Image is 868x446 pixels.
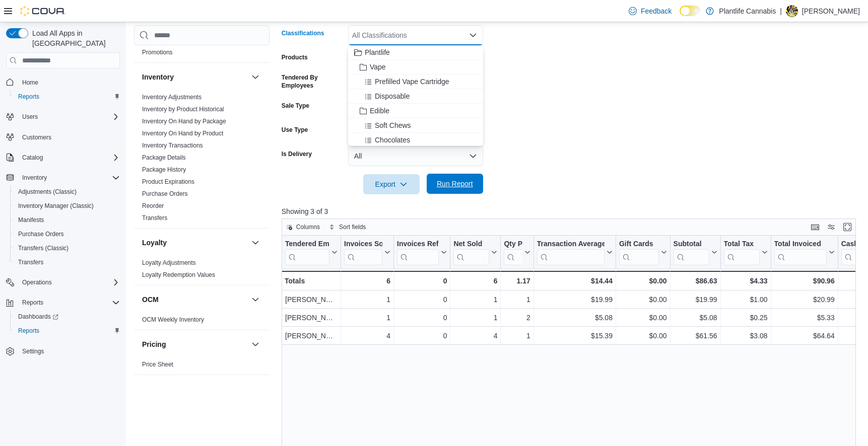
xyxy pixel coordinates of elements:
button: Pricing [249,338,261,350]
span: Manifests [18,216,44,224]
button: Loyalty [249,237,261,249]
button: Tendered Employee [285,240,338,265]
span: Inventory On Hand by Package [142,117,226,125]
div: Qty Per Transaction [504,240,522,249]
span: Reports [14,91,120,103]
button: Prefilled Vape Cartridge [348,75,483,89]
p: Showing 3 of 3 [282,206,862,216]
a: Product Expirations [142,178,194,185]
button: Total Tax [723,240,767,265]
a: Package History [142,166,186,173]
a: Reports [14,325,43,337]
span: Prefilled Vape Cartridge [375,77,449,87]
span: Price Sheet [142,360,173,368]
button: Reports [2,295,124,310]
span: Package History [142,166,186,174]
div: 2 [504,312,530,324]
div: $0.25 [723,312,767,324]
div: Gift Cards [619,240,659,249]
button: Plantlife [348,45,483,60]
span: Reorder [142,202,164,210]
button: Inventory [249,71,261,83]
button: Catalog [18,152,47,164]
span: Home [18,76,120,88]
span: Export [369,174,414,194]
a: Package Details [142,154,186,161]
div: Qty Per Transaction [504,240,522,265]
a: Purchase Orders [142,190,188,197]
span: Reports [18,296,120,309]
div: 6 [344,275,390,287]
div: $0.00 [619,312,667,324]
div: $3.08 [723,330,767,342]
a: Purchase Orders [14,228,68,240]
div: $5.08 [537,312,613,324]
a: Loyalty Adjustments [142,259,196,266]
div: 1 [504,293,530,306]
div: 1.17 [504,275,530,287]
img: Cova [20,6,65,16]
div: Transaction Average [537,240,605,265]
span: Dashboards [14,311,120,323]
span: Promotions [142,48,173,56]
span: Vape [370,62,386,72]
div: Invoices Ref [397,240,439,249]
button: Invoices Sold [344,240,390,265]
div: 1 [344,312,390,324]
button: All [348,146,483,166]
button: Operations [2,275,124,289]
a: Inventory On Hand by Product [142,130,223,137]
button: Transaction Average [537,240,613,265]
span: Catalog [22,154,43,162]
span: Inventory Transactions [142,141,203,150]
div: Totals [285,275,338,287]
a: Feedback [625,1,676,21]
div: Total Invoiced [774,240,826,249]
span: Reports [18,93,39,101]
span: Users [22,113,38,121]
button: OCM [142,294,247,305]
button: Purchase Orders [10,227,124,241]
div: Total Invoiced [774,240,826,265]
div: 4 [344,330,390,342]
span: Product Expirations [142,178,194,186]
div: Tendered Employee [285,240,329,249]
button: Settings [2,344,124,358]
div: $15.39 [537,330,613,342]
span: Transfers [142,214,167,222]
a: Inventory Adjustments [142,94,202,101]
button: Reports [10,90,124,104]
div: 1 [504,330,530,342]
span: Inventory Adjustments [142,93,202,101]
span: Chocolates [375,135,410,145]
div: $0.00 [619,275,667,287]
a: Inventory Transactions [142,142,203,149]
div: $86.63 [673,275,717,287]
a: Reports [14,91,43,103]
div: Invoices Sold [344,240,382,249]
div: 0 [397,293,447,306]
div: Subtotal [673,240,709,249]
button: Run Report [427,174,483,194]
span: Dashboards [18,313,58,321]
h3: Loyalty [142,238,167,248]
div: [PERSON_NAME] [285,312,338,324]
p: [PERSON_NAME] [802,5,860,17]
span: Columns [296,223,320,231]
div: $5.08 [673,312,717,324]
span: Soft Chews [375,120,411,130]
div: $90.96 [774,275,834,287]
span: Transfers [18,258,43,266]
span: Purchase Orders [18,230,64,238]
div: $61.56 [673,330,717,342]
label: Is Delivery [282,150,312,158]
a: Dashboards [14,311,62,323]
span: Settings [18,345,120,357]
div: 0 [397,312,447,324]
button: OCM [249,293,261,306]
a: Inventory On Hand by Package [142,118,226,125]
div: Subtotal [673,240,709,265]
button: Subtotal [673,240,717,265]
p: Plantlife Cannabis [719,5,776,17]
a: Reorder [142,202,164,209]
